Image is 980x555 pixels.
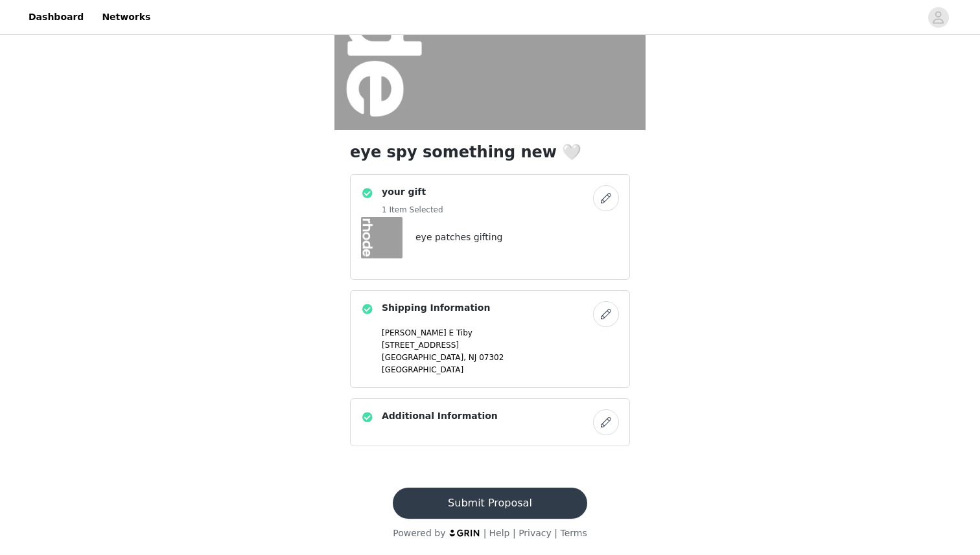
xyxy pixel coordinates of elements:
p: [PERSON_NAME] E Tiby [382,327,619,339]
h4: Shipping Information [382,301,490,315]
a: Help [489,528,510,538]
a: Terms [560,528,587,538]
h4: Additional Information [382,409,498,423]
span: | [484,528,487,538]
span: [GEOGRAPHIC_DATA], [382,353,466,362]
h4: your gift [382,185,443,199]
img: logo [449,528,481,537]
div: Shipping Information [350,290,630,388]
div: Additional Information [350,398,630,446]
span: NJ [469,353,477,362]
span: Powered by [393,528,445,538]
h1: eye spy something new 🤍 [350,141,630,164]
div: avatar [932,7,944,28]
h5: 1 Item Selected [382,204,443,216]
p: [STREET_ADDRESS] [382,339,619,351]
a: Dashboard [21,3,91,32]
span: 07302 [479,353,504,362]
div: your gift [350,174,630,280]
span: | [554,528,557,538]
a: Privacy [519,528,552,538]
button: Submit Proposal [393,488,587,519]
a: Networks [94,3,158,32]
span: | [513,528,516,538]
h4: eye patches gifting [415,231,502,244]
p: [GEOGRAPHIC_DATA] [382,364,619,376]
img: eye patches gifting [361,217,402,258]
